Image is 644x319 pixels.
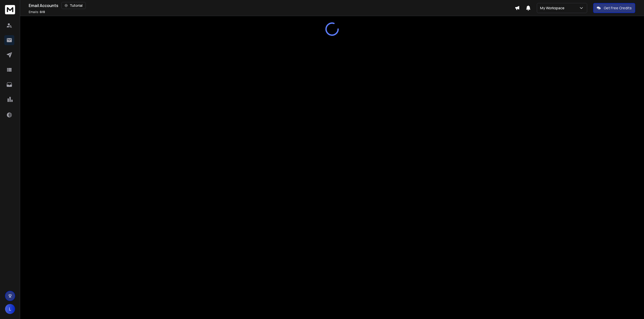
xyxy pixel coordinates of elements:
p: Emails : [29,10,45,14]
div: Email Accounts [29,2,515,9]
p: Get Free Credits [604,6,632,11]
button: L [5,304,15,314]
button: Tutorial [61,2,86,9]
span: 0 / 0 [40,10,45,14]
button: Get Free Credits [593,3,635,13]
p: My Workspace [540,6,567,11]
